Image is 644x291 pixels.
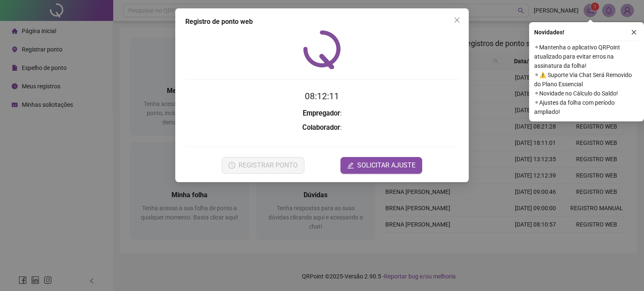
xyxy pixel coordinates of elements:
[185,17,459,27] div: Registro de ponto web
[454,17,460,23] span: close
[305,91,339,101] time: 08:12:11
[302,124,340,131] strong: Colaborador
[222,157,304,174] button: REGISTRAR PONTO
[534,28,564,37] span: Novidades !
[303,109,340,117] strong: Empregador
[340,157,422,174] button: editSOLICITAR AJUSTE
[303,30,341,69] img: QRPoint
[357,160,415,170] span: SOLICITAR AJUSTE
[631,29,637,35] span: close
[450,13,464,27] button: Close
[347,162,354,169] span: edit
[534,43,639,70] span: ⚬ Mantenha o aplicativo QRPoint atualizado para evitar erros na assinatura da folha!
[534,70,639,89] span: ⚬ ⚠️ Suporte Via Chat Será Removido do Plano Essencial
[534,89,639,98] span: ⚬ Novidade no Cálculo do Saldo!
[185,122,459,133] h3: :
[185,108,459,119] h3: :
[534,98,639,116] span: ⚬ Ajustes da folha com período ampliado!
